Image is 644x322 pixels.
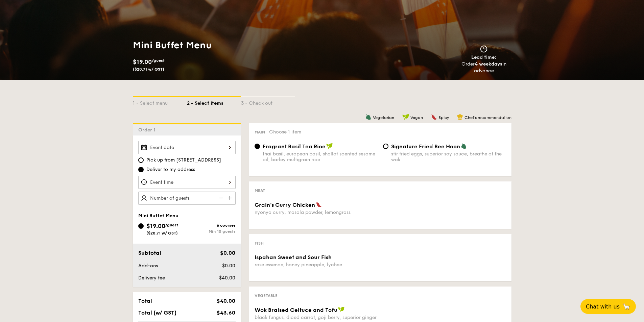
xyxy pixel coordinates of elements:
div: thai basil, european basil, shallot scented sesame oil, barley multigrain rice [263,151,378,163]
span: Subtotal [138,250,161,256]
span: Main [255,130,265,134]
span: 🦙 [622,303,630,311]
img: icon-vegetarian.fe4039eb.svg [461,143,467,149]
span: $40.00 [219,275,235,281]
span: Order 1 [138,127,158,133]
div: nyonya curry, masala powder, lemongrass [255,209,378,215]
span: $19.00 [146,222,165,230]
img: icon-chef-hat.a58ddaea.svg [457,114,463,120]
span: Deliver to my address [146,166,195,173]
input: Pick up from [STREET_ADDRESS] [138,157,144,163]
span: Chat with us [586,303,620,310]
img: icon-vegetarian.fe4039eb.svg [365,114,372,120]
span: $40.00 [217,298,235,304]
span: Grain's Curry Chicken [255,202,315,208]
span: Pick up from [STREET_ADDRESS] [146,157,221,164]
span: Wok Braised Celtuce and Tofu [255,307,337,313]
span: Vegetable [255,293,278,298]
img: icon-vegan.f8ff3823.svg [338,306,345,313]
span: /guest [152,58,165,63]
div: 1 - Select menu [133,97,187,107]
span: Signature Fried Bee Hoon [391,143,460,150]
input: Event time [138,176,236,189]
h1: Mini Buffet Menu [133,39,319,51]
input: Number of guests [138,192,236,205]
span: Fragrant Basil Tea Rice [263,143,326,150]
div: 6 courses [187,223,236,228]
div: Min 10 guests [187,229,236,234]
img: icon-clock.2db775ea.svg [479,45,489,53]
img: icon-vegan.f8ff3823.svg [326,143,333,149]
div: Order in advance [454,61,514,74]
input: Event date [138,141,236,154]
span: $0.00 [220,250,235,256]
div: rose essence, honey pineapple, lychee [255,262,378,268]
button: Chat with us🦙 [580,299,636,314]
span: ($20.71 w/ GST) [133,67,164,72]
span: Mini Buffet Menu [138,213,178,219]
span: $19.00 [133,58,152,66]
span: Add-ons [138,263,158,269]
strong: 4 weekdays [475,61,502,67]
span: Fish [255,241,264,246]
input: Fragrant Basil Tea Ricethai basil, european basil, shallot scented sesame oil, barley multigrain ... [255,144,260,149]
span: Ispahan Sweet and Sour Fish [255,254,332,261]
span: Lead time: [471,54,496,60]
input: $19.00/guest($20.71 w/ GST)6 coursesMin 10 guests [138,223,144,229]
div: stir fried eggs, superior soy sauce, breathe of the wok [391,151,506,163]
span: Chef's recommendation [464,115,511,120]
span: $0.00 [222,263,235,269]
img: icon-spicy.37a8142b.svg [431,114,437,120]
span: Vegetarian [373,115,394,120]
span: /guest [165,223,178,227]
input: Deliver to my address [138,167,144,172]
img: icon-reduce.1d2dbef1.svg [215,192,225,204]
div: 3 - Check out [241,97,295,107]
img: icon-vegan.f8ff3823.svg [402,114,409,120]
span: Total [138,298,152,304]
span: Total (w/ GST) [138,309,176,316]
span: Meat [255,188,265,193]
span: $43.60 [217,309,235,316]
span: Delivery fee [138,275,165,281]
span: ($20.71 w/ GST) [146,231,178,236]
span: Vegan [410,115,423,120]
input: Signature Fried Bee Hoonstir fried eggs, superior soy sauce, breathe of the wok [383,144,388,149]
img: icon-add.58712e84.svg [225,192,236,204]
div: 2 - Select items [187,97,241,107]
img: icon-spicy.37a8142b.svg [316,201,322,207]
span: Choose 1 item [269,129,301,135]
span: Spicy [438,115,449,120]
